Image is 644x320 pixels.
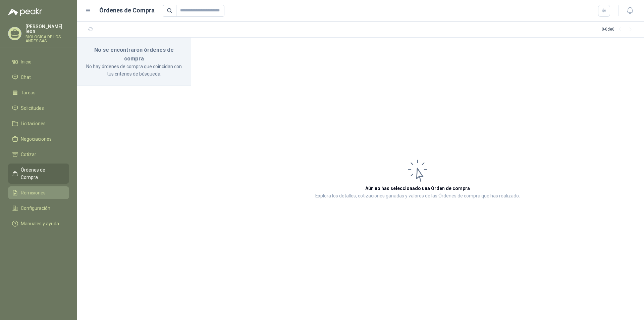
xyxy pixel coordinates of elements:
[8,186,69,199] a: Remisiones
[8,202,69,215] a: Configuración
[21,74,31,81] span: Chat
[21,89,36,96] span: Tareas
[21,58,32,65] span: Inicio
[21,189,46,196] span: Remisiones
[8,8,42,16] img: Logo peakr
[99,6,155,15] h1: Órdenes de Compra
[8,71,69,84] a: Chat
[8,86,69,99] a: Tareas
[21,135,52,143] span: Negociaciones
[8,102,69,115] a: Solicitudes
[8,117,69,130] a: Licitaciones
[8,164,69,184] a: Órdenes de Compra
[602,24,636,35] div: 0 - 0 de 0
[8,55,69,68] a: Inicio
[21,120,46,127] span: Licitaciones
[85,46,183,63] h3: No se encontraron órdenes de compra
[8,133,69,145] a: Negociaciones
[21,166,63,181] span: Órdenes de Compra
[8,217,69,230] a: Manuales y ayuda
[21,204,50,212] span: Configuración
[365,185,470,192] h3: Aún no has seleccionado una Orden de compra
[25,35,69,43] p: BIOLOGICA DE LOS ANDES SAS
[315,192,520,200] p: Explora los detalles, cotizaciones ganadas y valores de las Órdenes de compra que has realizado.
[21,151,36,158] span: Cotizar
[21,220,59,227] span: Manuales y ayuda
[85,63,183,78] p: No hay órdenes de compra que coincidan con tus criterios de búsqueda.
[21,104,44,112] span: Solicitudes
[8,148,69,161] a: Cotizar
[25,24,69,34] p: [PERSON_NAME] leon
